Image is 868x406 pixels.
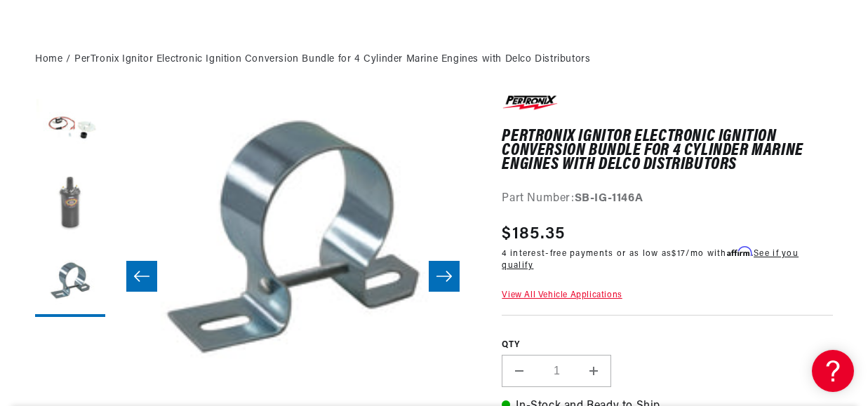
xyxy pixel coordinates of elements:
[502,190,833,208] div: Part Number:
[35,52,62,67] a: Home
[429,261,460,292] button: Slide right
[126,261,157,292] button: Slide left
[727,246,752,257] span: Affirm
[502,222,565,247] span: $185.35
[575,193,643,204] strong: SB-IG-1146A
[502,247,833,272] p: 4 interest-free payments or as low as /mo with .
[74,52,590,67] a: PerTronix Ignitor Electronic Ignition Conversion Bundle for 4 Cylinder Marine Engines with Delco ...
[502,339,833,351] label: QTY
[502,130,833,172] h1: PerTronix Ignitor Electronic Ignition Conversion Bundle for 4 Cylinder Marine Engines with Delco ...
[35,52,833,67] nav: breadcrumbs
[672,250,686,258] span: $17
[35,247,105,317] button: Load image 3 in gallery view
[35,93,105,163] button: Load image 1 in gallery view
[35,170,105,240] button: Load image 2 in gallery view
[502,291,622,299] a: View All Vehicle Applications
